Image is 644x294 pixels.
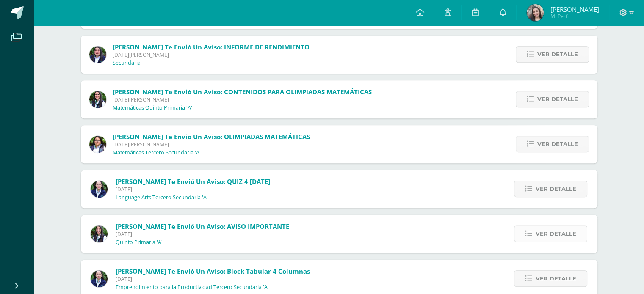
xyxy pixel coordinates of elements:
img: 8cc4a9626247cd43eb92cada0100e39f.png [91,181,108,198]
span: Ver detalle [536,271,576,286]
span: [DATE] [116,231,289,238]
span: Ver detalle [536,181,576,197]
span: Ver detalle [537,91,578,107]
img: 3b94a5650caca40d621357e29d6293ba.png [527,4,544,21]
img: 17d60be5ef358e114dc0f01a4fe601a5.png [89,91,106,108]
img: 8cc4a9626247cd43eb92cada0100e39f.png [91,270,108,287]
span: [DATE][PERSON_NAME] [113,96,372,103]
img: ee34ef986f03f45fc2392d0669348478.png [89,46,106,63]
span: [PERSON_NAME] te envió un aviso: AVISO IMPORTANTE [116,222,289,231]
p: Emprendimiento para la Productividad Tercero Secundaria 'A' [116,284,269,291]
span: [PERSON_NAME] te envió un aviso: QUIZ 4 [DATE] [116,177,270,186]
p: Matemáticas Tercero Secundaria 'A' [113,149,201,156]
span: [PERSON_NAME] te envió un aviso: CONTENIDOS PARA OLIMPIADAS MATEMÁTICAS [113,88,372,96]
span: [DATE] [116,275,310,283]
p: Secundaria [113,60,141,66]
p: Matemáticas Quinto Primaria 'A' [113,104,192,111]
span: Ver detalle [537,136,578,152]
span: [DATE][PERSON_NAME] [113,51,310,58]
span: Ver detalle [536,226,576,242]
span: Mi Perfil [550,13,599,20]
img: 17d60be5ef358e114dc0f01a4fe601a5.png [91,225,108,242]
span: [PERSON_NAME] te envió un aviso: OLIMPIADAS MATEMÁTICAS [113,132,310,141]
p: Quinto Primaria 'A' [116,239,163,246]
img: c7456b1c7483b5bc980471181b9518ab.png [89,136,106,153]
span: [PERSON_NAME] te envió un aviso: Block tabular 4 columnas [116,267,310,275]
span: [PERSON_NAME] te envió un aviso: INFORME DE RENDIMIENTO [113,43,310,51]
span: [DATE] [116,186,270,193]
span: [DATE][PERSON_NAME] [113,141,310,148]
span: [PERSON_NAME] [550,5,599,14]
p: Language Arts Tercero Secundaria 'A' [116,194,208,201]
span: Ver detalle [537,47,578,62]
